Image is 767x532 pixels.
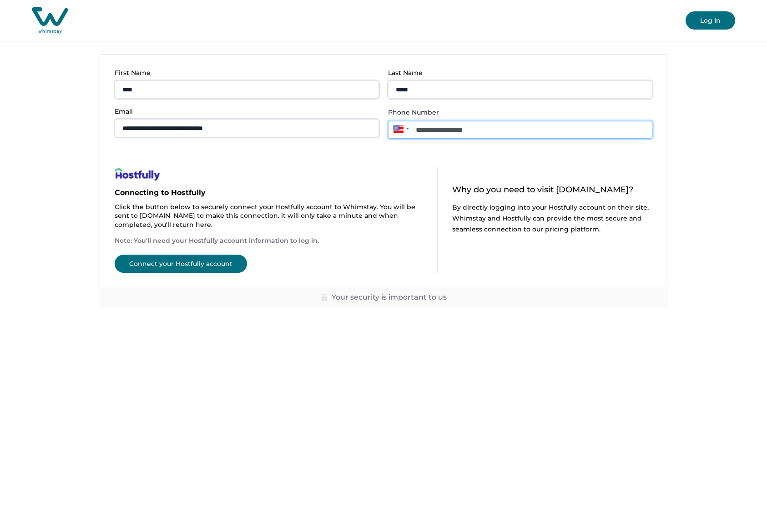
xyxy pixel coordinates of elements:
img: Whimstay Host [32,7,68,34]
p: Note: You'll need your Hostfully account information to log in. [115,236,423,246]
p: Click the button below to securely connect your Hostfully account to Whimstay. You will be sent t... [115,203,423,230]
p: First Name [115,69,373,77]
p: Last Name [388,69,647,77]
button: Connect your Hostfully account [115,255,247,273]
img: help-page-image [115,167,160,181]
p: Why do you need to visit [DOMAIN_NAME]? [452,186,652,195]
div: United States: + 1 [388,121,412,137]
p: Email [115,108,373,115]
p: Connecting to Hostfully [115,188,423,197]
button: Log In [686,11,735,30]
p: By directly logging into your Hostfully account on their site, Whimstay and Hostfully can provide... [452,202,652,235]
label: Phone Number [388,108,647,117]
p: Your security is important to us [332,293,447,302]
